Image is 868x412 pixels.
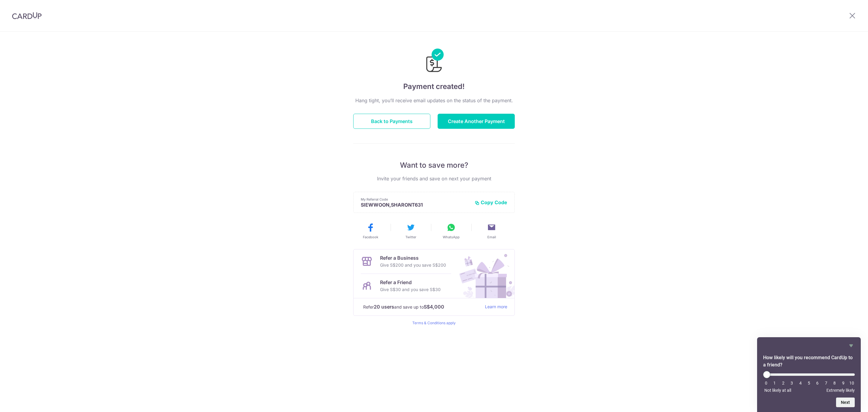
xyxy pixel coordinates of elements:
[393,223,429,239] button: Twitter
[361,197,470,202] p: My Referral Code
[487,235,496,239] span: Email
[412,321,456,325] a: Terms & Conditions apply
[806,381,812,385] li: 5
[475,199,507,205] button: Copy Code
[380,286,441,293] p: Give S$30 and you save S$30
[763,342,855,407] div: How likely will you recommend CardUp to a friend? Select an option from 0 to 10, with 0 being Not...
[763,354,855,369] h2: How likely will you recommend CardUp to a friend? Select an option from 0 to 10, with 0 being Not...
[353,175,515,182] p: Invite your friends and save on next your payment
[433,223,469,239] button: WhatsApp
[826,388,855,393] span: Extremely likely
[374,303,394,310] strong: 20 users
[763,371,855,393] div: How likely will you recommend CardUp to a friend? Select an option from 0 to 10, with 0 being Not...
[353,223,388,239] button: Facebook
[840,381,846,385] li: 9
[363,303,480,311] p: Refer and save up to
[454,249,514,298] img: Refer
[780,381,786,385] li: 2
[763,381,769,385] li: 0
[764,388,791,393] span: Not likely at all
[443,235,460,239] span: WhatsApp
[353,114,430,129] button: Back to Payments
[797,381,804,385] li: 4
[361,202,470,208] p: SIEWWOON,SHARONT631
[485,303,507,311] a: Learn more
[836,398,855,407] button: Next question
[424,49,444,74] img: Payments
[424,303,444,310] strong: S$4,000
[823,381,829,385] li: 7
[789,381,795,385] li: 3
[380,254,446,261] p: Refer a Business
[380,261,446,269] p: Give S$200 and you save S$200
[12,12,42,19] img: CardUp
[353,97,515,104] p: Hang tight, you’ll receive email updates on the status of the payment.
[438,114,515,129] button: Create Another Payment
[832,381,838,385] li: 8
[380,279,441,286] p: Refer a Friend
[353,160,515,170] p: Want to save more?
[772,381,778,385] li: 1
[363,235,378,239] span: Facebook
[814,381,820,385] li: 6
[405,235,416,239] span: Twitter
[474,223,509,239] button: Email
[848,342,855,349] button: Hide survey
[849,381,855,385] li: 10
[353,81,515,92] h4: Payment created!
